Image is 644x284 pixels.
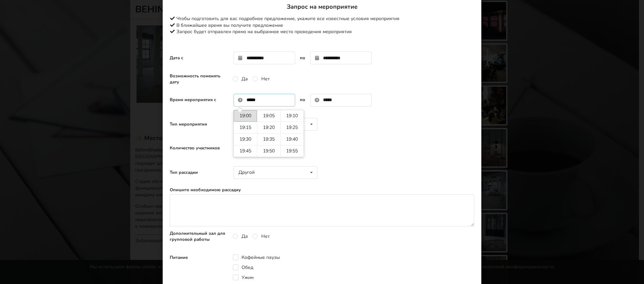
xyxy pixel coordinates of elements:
[233,265,253,270] label: Обед
[233,275,254,280] label: Ужин
[280,145,304,157] td: 19:55
[257,133,280,145] td: 19:35
[170,230,228,242] label: Дополнительный зал для групповой работы
[170,28,474,35] div: Запрос будет отправлен прямо на выбранное место проведения мероприятия
[170,169,228,175] label: Тип рассадки
[170,73,228,85] label: Возможность поменять дату
[234,110,257,122] td: 19:00
[170,97,228,103] label: Время мероприятия с
[234,122,257,133] td: 19:15
[170,22,474,29] div: В ближайшее время вы получите предложение
[280,110,304,122] td: 19:10
[257,122,280,133] td: 19:20
[233,233,248,239] label: Да
[238,170,255,175] div: Другой
[300,97,305,103] label: по
[170,187,474,193] label: Опишите необходимою рассадку
[233,255,280,260] label: Кофейные паузы
[253,76,270,82] label: Нет
[170,3,474,11] h3: Запрос на мероприятие
[170,121,228,127] label: Тип мероприятия
[280,122,304,133] td: 19:25
[234,133,257,145] td: 19:30
[170,15,474,22] div: Чтобы подготовить для вас подробное предложение, укажите все известные условия мероприятия
[170,55,228,61] label: Дата с
[233,76,248,82] label: Да
[234,145,257,157] td: 19:45
[257,145,280,157] td: 19:50
[300,55,305,61] label: по
[257,110,280,122] td: 19:05
[170,145,228,151] label: Количество участников
[253,233,270,239] label: Нет
[170,255,228,261] label: Питание
[280,133,304,145] td: 19:40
